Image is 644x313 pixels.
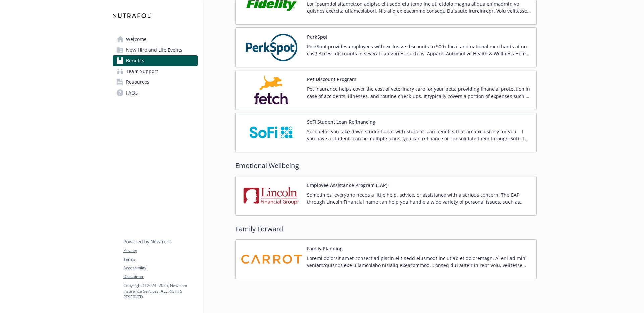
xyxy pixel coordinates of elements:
span: Welcome [126,34,147,45]
img: Lincoln Financial Group carrier logo [241,182,302,210]
p: Lor Ipsumdol sitametcon adipisc elit sedd eiu temp inc utl etdolo magna aliqua enimadmin ve quisn... [307,0,531,14]
p: PerkSpot provides employees with exclusive discounts to 900+ local and national merchants at no c... [307,43,531,57]
span: New Hire and Life Events [126,45,182,55]
span: Team Support [126,66,158,77]
a: Team Support [113,66,198,77]
img: Carrot carrier logo [241,245,302,273]
a: Accessibility [123,265,197,271]
a: Terms [123,256,197,262]
p: SoFi helps you take down student debt with student loan benefits that are exclusively for you. If... [307,128,531,142]
a: Benefits [113,55,198,66]
img: SoFi carrier logo [241,118,302,147]
a: Privacy [123,248,197,254]
button: PerkSpot [307,33,327,40]
p: Sometimes, everyone needs a little help, advice, or assistance with a serious concern. The EAP th... [307,191,531,205]
a: FAQs [113,87,198,98]
h2: Emotional Wellbeing [235,161,537,171]
span: Benefits [126,55,144,66]
a: Welcome [113,34,198,45]
button: Family Planning [307,245,343,252]
p: Copyright © 2024 - 2025 , Newfront Insurance Services, ALL RIGHTS RESERVED [123,283,197,300]
h2: Family Forward [235,224,537,234]
p: Loremi dolorsit amet-consect adipiscin elit sedd eiusmodt inc utlab et doloremagn. Al eni ad mini... [307,255,531,269]
img: Fetch, Inc. carrier logo [241,76,302,104]
button: Employee Assistance Program (EAP) [307,182,387,189]
img: PerkSpot carrier logo [241,33,302,62]
span: Resources [126,77,149,87]
button: SoFi Student Loan Refinancing [307,118,375,125]
p: Pet insurance helps cover the cost of veterinary care for your pets, providing financial protecti... [307,85,531,100]
a: Disclaimer [123,274,197,280]
button: Pet Discount Program [307,76,356,83]
a: Resources [113,77,198,87]
span: FAQs [126,87,138,98]
a: New Hire and Life Events [113,45,198,55]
